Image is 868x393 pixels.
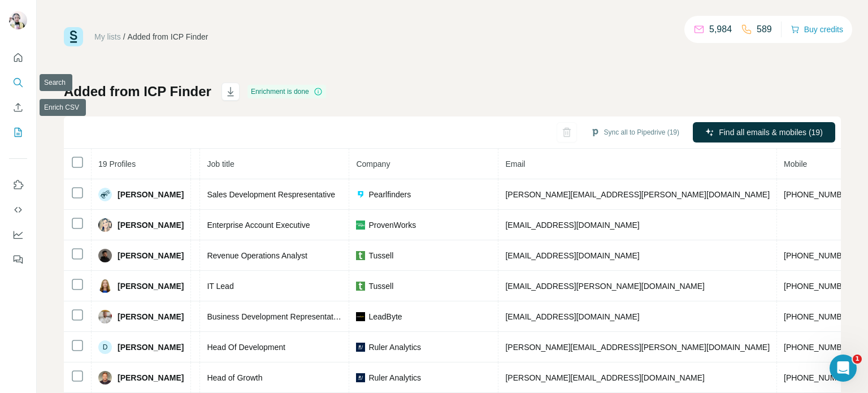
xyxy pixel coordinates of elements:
button: Use Surfe on LinkedIn [9,175,27,195]
img: company-logo [356,251,365,260]
h1: Added from ICP Finder [64,83,211,101]
button: Use Surfe API [9,200,27,220]
span: [PERSON_NAME] [118,189,184,200]
span: [EMAIL_ADDRESS][PERSON_NAME][DOMAIN_NAME] [505,282,704,291]
span: [PERSON_NAME] [118,250,184,261]
span: ProvenWorks [368,219,416,231]
span: Mobile [784,159,807,169]
img: Avatar [98,371,112,385]
button: Feedback [9,249,27,270]
button: Search [9,72,27,93]
button: My lists [9,122,27,142]
span: [PERSON_NAME][EMAIL_ADDRESS][PERSON_NAME][DOMAIN_NAME] [505,190,770,199]
img: Avatar [98,249,112,262]
div: Enrichment is done [248,85,326,98]
span: Tussell [368,250,393,261]
span: [PHONE_NUMBER] [784,312,855,321]
span: 19 Profiles [98,159,136,169]
a: My lists [94,32,121,41]
li: / [123,31,125,42]
span: 1 [853,355,862,364]
span: Ruler Analytics [368,342,421,353]
span: Business Development Representative [207,312,343,321]
span: Find all emails & mobiles (19) [719,127,823,138]
button: Find all emails & mobiles (19) [693,122,835,142]
span: [PERSON_NAME] [118,219,184,231]
iframe: Intercom live chat [830,355,857,382]
span: Tussell [368,280,393,292]
img: company-logo [356,373,365,382]
p: 5,984 [709,23,732,36]
img: company-logo [356,312,365,321]
span: [PERSON_NAME] [118,342,184,353]
span: [PERSON_NAME] [118,372,184,383]
span: [PERSON_NAME][EMAIL_ADDRESS][DOMAIN_NAME] [505,373,704,382]
span: [PERSON_NAME] [118,280,184,292]
span: [PHONE_NUMBER] [784,373,855,382]
span: [PERSON_NAME][EMAIL_ADDRESS][PERSON_NAME][DOMAIN_NAME] [505,343,770,352]
img: Avatar [98,188,112,201]
button: Sync all to Pipedrive (19) [583,124,687,141]
img: Avatar [98,279,112,293]
img: company-logo [356,221,365,230]
span: Ruler Analytics [368,372,421,383]
img: company-logo [356,190,365,199]
img: Surfe Logo [64,27,83,46]
span: Sales Development Respresentative [207,190,335,199]
p: 589 [757,23,772,36]
img: Avatar [98,310,112,323]
img: company-logo [356,343,365,352]
div: Added from ICP Finder [128,31,209,42]
span: Head Of Development [207,343,285,352]
span: [PHONE_NUMBER] [784,282,855,291]
img: Avatar [98,218,112,232]
span: [EMAIL_ADDRESS][DOMAIN_NAME] [505,221,639,230]
img: Avatar [9,11,27,29]
span: Job title [207,159,234,169]
span: [EMAIL_ADDRESS][DOMAIN_NAME] [505,312,639,321]
span: [PHONE_NUMBER] [784,251,855,260]
span: Pearlfinders [368,189,411,200]
button: Enrich CSV [9,97,27,118]
span: IT Lead [207,282,233,291]
div: D [98,340,112,354]
span: Email [505,159,525,169]
span: Revenue Operations Analyst [207,251,307,260]
img: company-logo [356,282,365,291]
span: [PHONE_NUMBER] [784,343,855,352]
button: Dashboard [9,224,27,245]
button: Quick start [9,47,27,68]
span: Head of Growth [207,373,262,382]
button: Buy credits [791,21,843,37]
span: Company [356,159,390,169]
span: Enterprise Account Executive [207,221,310,230]
span: [EMAIL_ADDRESS][DOMAIN_NAME] [505,251,639,260]
span: [PERSON_NAME] [118,311,184,322]
span: LeadByte [368,311,402,322]
span: [PHONE_NUMBER] [784,190,855,199]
